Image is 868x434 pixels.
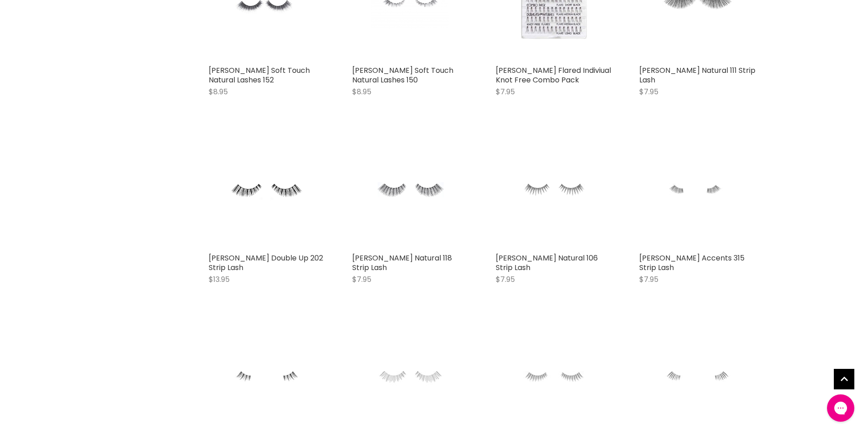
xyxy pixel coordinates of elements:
a: [PERSON_NAME] Natural 111 Strip Lash [639,65,755,85]
a: [PERSON_NAME] Accents 315 Strip Lash [639,253,745,273]
a: [PERSON_NAME] Soft Touch Natural Lashes 150 [352,65,453,85]
span: $7.95 [352,274,371,285]
img: Ardell Double Up 202 Strip Lash [228,133,305,249]
span: $13.95 [209,274,230,285]
a: [PERSON_NAME] Soft Touch Natural Lashes 152 [209,65,310,85]
a: [PERSON_NAME] Flared Indiviual Knot Free Combo Pack [496,65,611,85]
a: Ardell Natural 106 Strip Lash [496,133,612,249]
img: Ardell Natural 118 Strip Lash [371,133,449,249]
img: Ardell Accents 315 Strip Lash [658,133,736,249]
a: [PERSON_NAME] Natural 106 Strip Lash [496,253,598,273]
span: $7.95 [639,87,658,97]
img: Ardell Natural 106 Strip Lash [515,133,592,249]
span: $7.95 [639,274,658,285]
span: $8.95 [352,87,371,97]
a: Ardell Natural 118 Strip Lash [352,133,468,249]
a: Ardell Accents 315 Strip Lash [639,133,755,249]
span: $7.95 [496,87,515,97]
span: $8.95 [209,87,228,97]
a: [PERSON_NAME] Natural 118 Strip Lash [352,253,452,273]
iframe: Gorgias live chat messenger [822,391,859,425]
span: $7.95 [496,274,515,285]
a: [PERSON_NAME] Double Up 202 Strip Lash [209,253,323,273]
a: Ardell Double Up 202 Strip Lash [209,133,325,249]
